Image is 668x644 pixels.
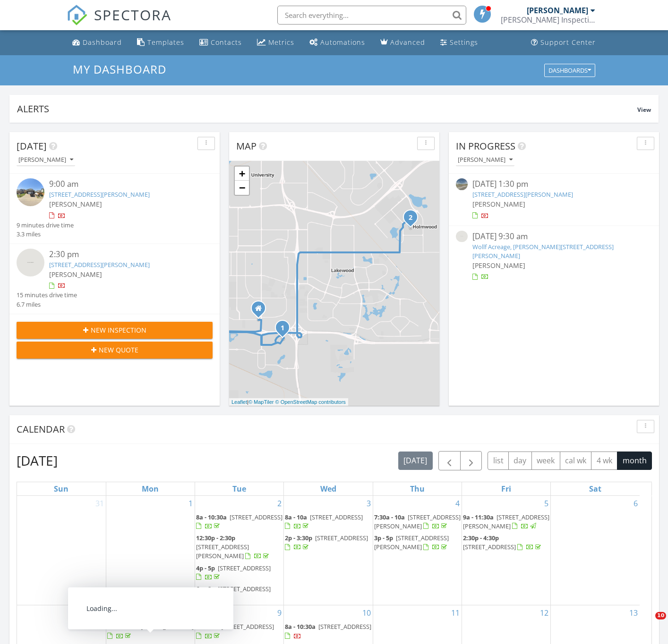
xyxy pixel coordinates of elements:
[454,496,462,511] a: Go to September 4, 2025
[377,34,429,51] a: Advanced
[94,496,106,511] a: Go to August 31, 2025
[472,190,573,199] a: [STREET_ADDRESS][PERSON_NAME]
[374,534,449,551] a: 3p - 5p [STREET_ADDRESS][PERSON_NAME]
[147,38,184,47] div: Templates
[133,34,188,51] a: Templates
[91,325,146,335] span: New Inspection
[463,534,543,551] a: 2:30p - 4:30p [STREET_ADDRESS]
[49,178,196,190] div: 9:00 am
[374,534,393,542] span: 3p - 5p
[268,38,294,47] div: Metrics
[17,154,75,167] button: [PERSON_NAME]
[531,452,560,470] button: week
[258,308,264,314] div: 1911 Wilson Cresent, Saskatoon SK S7J2N8
[374,512,461,532] a: 7:30a - 10a [STREET_ADDRESS][PERSON_NAME]
[527,34,599,51] a: Support Center
[373,496,462,605] td: Go to September 4, 2025
[408,482,427,495] a: Thursday
[17,322,213,339] button: New Inspection
[463,513,549,530] a: 9a - 11:30a [STREET_ADDRESS][PERSON_NAME]
[17,178,213,239] a: 9:00 am [STREET_ADDRESS][PERSON_NAME] [PERSON_NAME] 9 minutes drive time 3.3 miles
[374,513,461,530] span: [STREET_ADDRESS][PERSON_NAME]
[285,621,371,642] a: 8a - 10:30a [STREET_ADDRESS]
[456,178,468,190] img: streetview
[18,157,73,163] div: [PERSON_NAME]
[17,102,637,115] div: Alerts
[398,452,433,470] button: [DATE]
[472,178,636,190] div: [DATE] 1:30 pm
[627,605,640,620] a: Go to September 13, 2025
[281,325,284,332] i: 1
[236,140,257,152] span: Map
[52,482,70,495] a: Sunday
[449,605,462,620] a: Go to September 11, 2025
[456,140,515,152] span: In Progress
[196,512,283,532] a: 8a - 10:30a [STREET_ADDRESS]
[107,622,138,631] span: 9a - 11:30a
[196,563,283,583] a: 4p - 5p [STREET_ADDRESS]
[374,513,461,530] a: 7:30a - 10a [STREET_ADDRESS][PERSON_NAME]
[365,496,373,511] a: Go to September 3, 2025
[285,622,316,631] span: 8a - 10:30a
[195,496,284,605] td: Go to September 2, 2025
[285,622,371,640] a: 8a - 10:30a [STREET_ADDRESS]
[67,5,87,25] img: The Best Home Inspection Software - Spectora
[456,178,652,220] a: [DATE] 1:30 pm [STREET_ADDRESS][PERSON_NAME] [PERSON_NAME]
[196,533,283,562] a: 12:30p - 2:30p [STREET_ADDRESS][PERSON_NAME]
[637,106,651,114] span: View
[374,533,461,553] a: 3p - 5p [STREET_ADDRESS][PERSON_NAME]
[508,452,532,470] button: day
[458,157,513,163] div: [PERSON_NAME]
[315,534,368,542] span: [STREET_ADDRESS]
[49,190,150,199] a: [STREET_ADDRESS][PERSON_NAME]
[49,249,196,260] div: 2:30 pm
[73,61,166,77] span: My Dashboard
[285,512,371,532] a: 8a - 10a [STREET_ADDRESS]
[456,231,652,282] a: [DATE] 9:30 am Wollf Acreage, [PERSON_NAME][STREET_ADDRESS][PERSON_NAME] [PERSON_NAME]
[17,496,106,605] td: Go to August 31, 2025
[106,496,195,605] td: Go to September 1, 2025
[411,217,416,223] div: 527 Schmeiser Ave, Saskatoon, SK S7V 1P4
[231,482,248,495] a: Tuesday
[472,200,525,209] span: [PERSON_NAME]
[49,200,102,209] span: [PERSON_NAME]
[17,249,213,309] a: 2:30 pm [STREET_ADDRESS][PERSON_NAME] [PERSON_NAME] 15 minutes drive time 6.7 miles
[17,221,74,230] div: 9 minutes drive time
[450,38,478,47] div: Settings
[196,534,235,542] span: 12:30p - 2:30p
[284,496,373,605] td: Go to September 3, 2025
[285,534,312,542] span: 2p - 3:30p
[229,398,348,406] div: |
[218,564,271,572] span: [STREET_ADDRESS]
[196,585,215,593] span: 6p - 8p
[69,34,126,51] a: Dashboard
[196,564,215,572] span: 4p - 5p
[636,612,659,635] iframe: Intercom live chat
[17,300,77,309] div: 6.7 miles
[83,38,122,47] div: Dashboard
[277,6,466,25] input: Search everything...
[488,452,509,470] button: list
[187,605,195,620] a: Go to September 8, 2025
[285,513,307,521] span: 8a - 10a
[527,6,588,15] div: [PERSON_NAME]
[374,513,405,521] span: 7:30a - 10a
[140,482,161,495] a: Monday
[320,38,365,47] div: Automations
[463,534,499,542] span: 2:30p - 4:30p
[196,513,227,521] span: 8a - 10:30a
[374,534,449,551] span: [STREET_ADDRESS][PERSON_NAME]
[463,543,516,551] span: [STREET_ADDRESS]
[283,327,288,333] div: 627 Rempel Cres, Saskatoon, SK S7T 0J2
[196,584,283,604] a: 6p - 8p [STREET_ADDRESS]
[632,496,640,511] a: Go to September 6, 2025
[499,482,513,495] a: Friday
[248,399,274,405] a: © MapTiler
[560,452,592,470] button: cal wk
[409,215,412,221] i: 2
[463,513,549,530] span: [STREET_ADDRESS][PERSON_NAME]
[463,513,494,521] span: 9a - 11:30a
[231,399,247,405] a: Leaflet
[196,622,218,631] span: 7a - 10a
[17,178,44,206] img: streetview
